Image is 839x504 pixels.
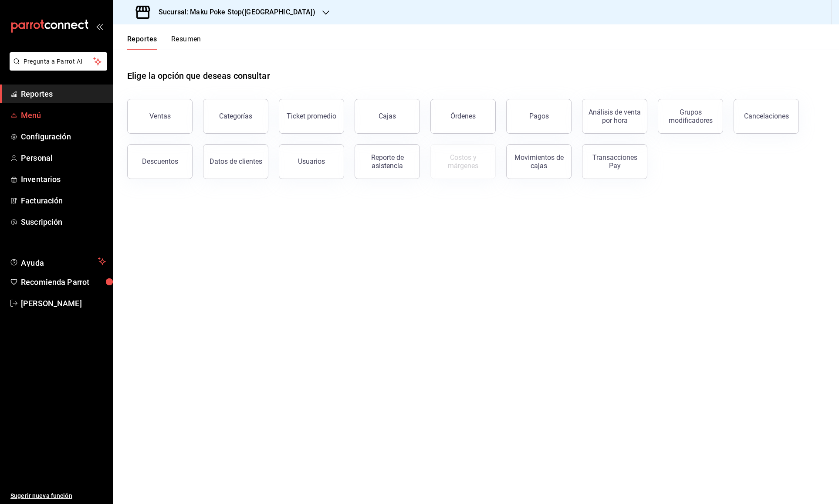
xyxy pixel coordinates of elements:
[279,144,344,179] button: Usuarios
[21,256,95,267] span: Ayuda
[21,131,106,142] span: Configuración
[21,173,106,185] span: Inventarios
[430,144,496,179] button: Contrata inventarios para ver este reporte
[506,144,572,179] button: Movimientos de cajas
[127,69,270,82] h1: Elige la opción que deseas consultar
[21,109,106,121] span: Menú
[379,112,396,120] div: Cajas
[582,144,647,179] button: Transacciones Pay
[21,195,106,206] span: Facturación
[171,35,201,50] button: Resumen
[360,153,414,170] div: Reporte de asistencia
[127,35,157,50] button: Reportes
[149,112,171,120] div: Ventas
[355,144,420,179] button: Reporte de asistencia
[436,153,490,170] div: Costos y márgenes
[21,88,106,100] span: Reportes
[355,99,420,134] button: Cajas
[279,99,344,134] button: Ticket promedio
[506,99,572,134] button: Pagos
[21,216,106,228] span: Suscripción
[210,157,262,166] div: Datos de clientes
[529,112,549,120] div: Pagos
[10,491,106,501] span: Sugerir nueva función
[219,112,252,120] div: Categorías
[6,63,107,72] a: Pregunta a Parrot AI
[298,157,325,166] div: Usuarios
[10,52,107,71] button: Pregunta a Parrot AI
[203,144,268,179] button: Datos de clientes
[21,152,106,164] span: Personal
[658,99,723,134] button: Grupos modificadores
[744,112,789,120] div: Cancelaciones
[734,99,799,134] button: Cancelaciones
[588,108,642,125] div: Análisis de venta por hora
[127,35,201,50] div: navigation tabs
[142,157,178,166] div: Descuentos
[450,112,476,120] div: Órdenes
[152,7,315,17] h3: Sucursal: Maku Poke Stop([GEOGRAPHIC_DATA])
[582,99,647,134] button: Análisis de venta por hora
[203,99,268,134] button: Categorías
[21,276,106,288] span: Recomienda Parrot
[127,144,193,179] button: Descuentos
[21,298,106,309] span: [PERSON_NAME]
[96,23,103,30] button: open_drawer_menu
[663,108,717,125] div: Grupos modificadores
[512,153,566,170] div: Movimientos de cajas
[588,153,642,170] div: Transacciones Pay
[430,99,496,134] button: Órdenes
[287,112,336,120] div: Ticket promedio
[127,99,193,134] button: Ventas
[24,57,94,66] span: Pregunta a Parrot AI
